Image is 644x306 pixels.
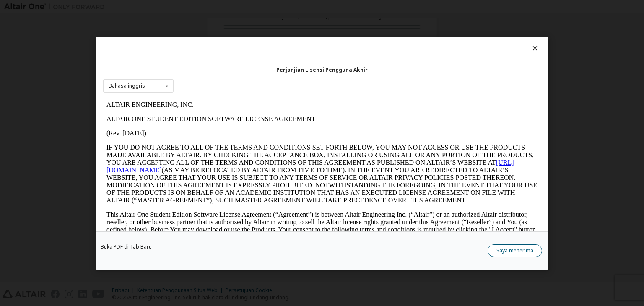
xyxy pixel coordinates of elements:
[109,82,145,89] font: Bahasa inggris
[3,61,411,76] a: [URL][DOMAIN_NAME]
[3,3,434,11] p: ALTAIR ENGINEERING, INC.
[3,46,434,106] p: IF YOU DO NOT AGREE TO ALL OF THE TERMS AND CONDITIONS SET FORTH BELOW, YOU MAY NOT ACCESS OR USE...
[101,243,152,250] font: Buka PDF di Tab Baru
[488,244,542,257] button: Saya menerima
[3,18,434,25] p: ALTAIR ONE STUDENT EDITION SOFTWARE LICENSE AGREEMENT
[101,244,152,249] a: Buka PDF di Tab Baru
[276,66,368,73] font: Perjanjian Lisensi Pengguna Akhir
[3,113,434,143] p: This Altair One Student Edition Software License Agreement (“Agreement”) is between Altair Engine...
[3,32,434,39] p: (Rev. [DATE])
[496,247,533,254] font: Saya menerima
